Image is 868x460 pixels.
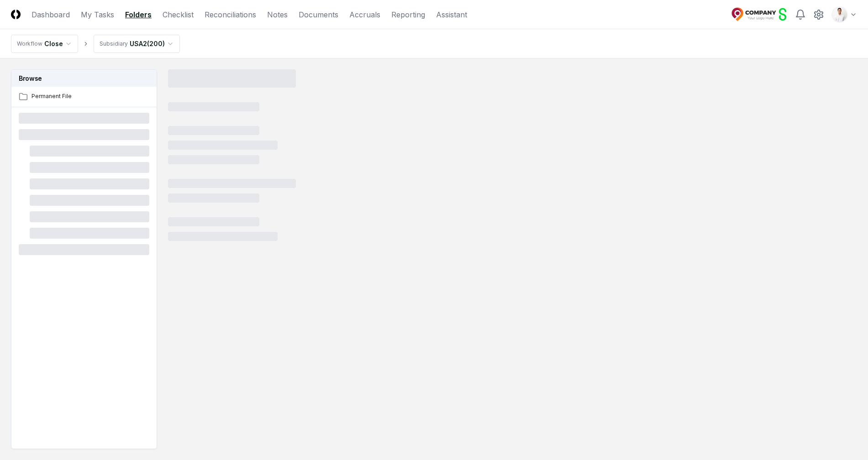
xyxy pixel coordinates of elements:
[163,9,194,20] a: Checklist
[299,9,338,20] a: Documents
[32,9,70,20] a: Dashboard
[731,7,788,22] img: Sage Intacct Demo logo
[267,9,288,20] a: Notes
[81,9,114,20] a: My Tasks
[125,9,152,20] a: Folders
[32,92,150,100] span: Permanent File
[832,7,847,22] img: d09822cc-9b6d-4858-8d66-9570c114c672_b0bc35f1-fa8e-4ccc-bc23-b02c2d8c2b72.png
[11,10,21,19] img: Logo
[17,40,42,48] div: Workflow
[100,40,128,48] div: Subsidiary
[349,9,380,20] a: Accruals
[205,9,256,20] a: Reconciliations
[11,70,157,87] h3: Browse
[436,9,467,20] a: Assistant
[11,35,180,53] nav: breadcrumb
[11,87,158,107] a: Permanent File
[391,9,425,20] a: Reporting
